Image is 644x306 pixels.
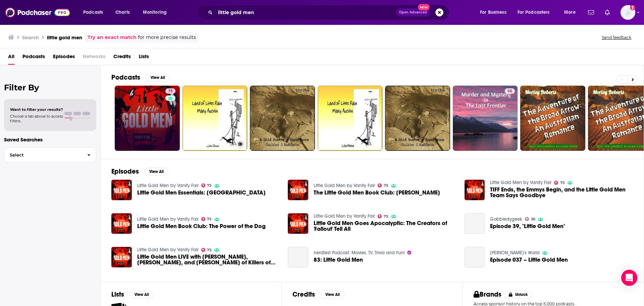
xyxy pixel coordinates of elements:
span: Little Gold Men Essentials: [GEOGRAPHIC_DATA] [137,190,266,195]
button: View All [146,74,170,82]
a: Show notifications dropdown [602,7,612,18]
a: Episode 39, "Little Gold Men" [490,223,565,229]
a: 75 [201,183,212,187]
button: Show profile menu [621,5,635,20]
img: Little Gold Men LIVE with Lily Gladstone, Jacqueline West, and Julie O’Keefe of Killers of the Fl... [111,247,132,267]
a: Dave's World [490,250,540,256]
a: The Little Gold Men Book Club: Rebecca [314,190,440,195]
span: Open Advanced [399,11,427,14]
a: 26 [525,217,535,221]
span: Logged in as mdekoning [621,5,635,20]
img: Little Gold Men Goes Apocalyptic: The Creators of 'Fallout' Tell All [288,213,308,234]
a: 83: Little Gold Men [288,247,308,267]
span: 75 [207,184,212,187]
span: Charts [115,8,130,17]
h2: Filter By [4,83,96,92]
h2: Episodes [111,167,139,176]
span: Choose a tab above to access filters. [10,114,63,123]
a: Episode 037 – Little Gold Men [490,257,568,263]
a: Little Gold Men Essentials: Sunset Boulevard [137,190,266,195]
img: Little Gold Men Book Club: The Power of the Dog [111,213,132,234]
button: open menu [559,7,584,18]
a: Little Gold Men by Vanity Fair [137,247,199,253]
a: All [8,51,14,65]
button: View All [320,291,344,299]
span: 75 [384,184,388,187]
a: 75 [165,88,175,94]
a: Little Gold Men Book Club: The Power of the Dog [137,223,266,229]
a: Show notifications dropdown [585,7,597,18]
a: 75 [201,248,212,252]
a: Little Gold Men by Vanity Fair [314,213,375,219]
span: More [564,8,576,17]
img: Little Gold Men Essentials: Sunset Boulevard [111,180,132,200]
a: The Little Gold Men Book Club: Rebecca [288,180,308,200]
button: View All [129,291,154,299]
a: Little Gold Men Goes Apocalyptic: The Creators of 'Fallout' Tell All [314,220,457,232]
span: For Podcasters [518,8,550,17]
a: 75 [554,181,565,185]
span: Podcasts [83,8,103,17]
div: Search podcasts, credits, & more... [203,5,455,20]
a: 75 [378,183,388,187]
span: For Business [480,8,506,17]
a: Little Gold Men by Vanity Fair [490,180,551,185]
span: The Little Gold Men Book Club: [PERSON_NAME] [314,190,440,195]
span: 56 [507,88,512,95]
h3: The Land of Little Rain [185,141,234,147]
span: Lists [139,51,149,65]
span: Select [4,153,82,157]
button: Select [4,147,96,163]
span: New [418,4,430,10]
span: Podcasts [22,51,45,65]
span: 75 [168,88,173,95]
a: 75 [115,86,180,151]
span: 83: Little Gold Men [314,257,363,263]
a: TIFF Ends, the Emmys Begin, and the Little Gold Men Team Says Goodbye [465,180,485,200]
span: 75 [560,181,565,184]
a: Gobbledygeek [490,216,522,222]
span: 75 [207,249,212,252]
a: CreditsView All [292,290,344,299]
svg: Add a profile image [630,5,635,10]
a: Little Gold Men by Vanity Fair [137,216,199,222]
button: Send feedback [600,35,633,40]
a: 56 [505,88,515,94]
input: Search podcasts, credits, & more... [215,7,396,18]
span: Want to filter your results? [10,107,63,112]
a: Charts [111,7,134,18]
button: open menu [138,7,175,18]
a: TIFF Ends, the Emmys Begin, and the Little Gold Men Team Says Goodbye [490,187,633,198]
a: Credits [113,51,131,65]
button: open menu [78,7,112,18]
h2: Brands [474,290,501,299]
span: 75 [207,218,212,221]
a: Episode 39, "Little Gold Men" [465,213,485,234]
button: open menu [475,7,515,18]
h2: Credits [292,290,315,299]
a: EpisodesView All [111,167,168,176]
button: open menu [513,7,559,18]
span: Monitoring [143,8,167,17]
h3: Search [22,34,39,41]
h3: little gold men [47,34,82,41]
span: for more precise results [138,34,196,41]
a: Episodes [53,51,75,65]
span: 26 [531,218,535,221]
h2: Lists [111,290,124,299]
span: Little Gold Men LIVE with [PERSON_NAME], [PERSON_NAME], and [PERSON_NAME] of Killers of the Flowe... [137,254,280,265]
span: Networks [83,51,105,65]
a: Episode 037 – Little Gold Men [465,247,485,267]
a: Try an exact match [88,34,137,41]
span: 75 [384,215,388,218]
img: User Profile [621,5,635,20]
